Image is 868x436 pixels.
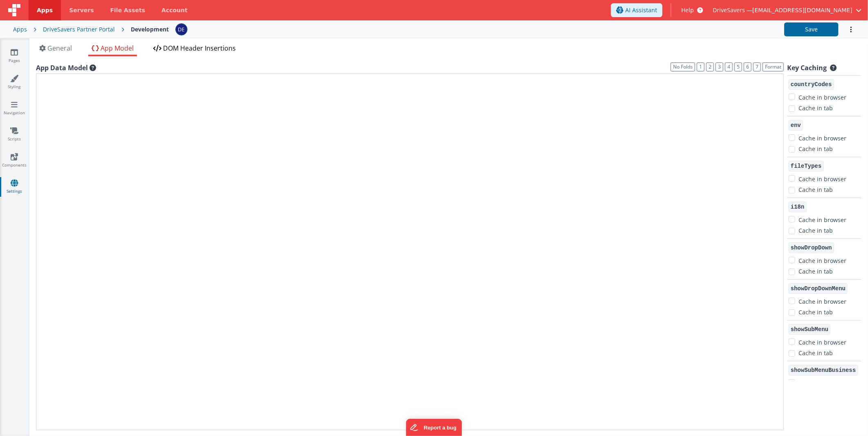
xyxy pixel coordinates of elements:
button: Options [839,21,855,38]
span: General [47,44,72,53]
button: 5 [734,62,742,71]
span: showSubMenuBusiness [789,365,858,376]
button: 7 [753,62,761,71]
button: 1 [697,62,705,71]
span: i18n [789,202,807,212]
button: 6 [744,62,752,71]
button: Save [784,22,839,36]
label: Cache in browser [799,378,846,387]
span: Help [681,6,694,14]
span: DOM Header Insertions [163,44,236,53]
button: 4 [725,62,733,71]
label: Cache in browser [799,296,846,306]
button: Format [763,62,784,71]
button: 3 [716,62,723,71]
span: [EMAIL_ADDRESS][DOMAIN_NAME] [752,6,852,14]
label: Cache in tab [799,267,833,276]
iframe: Marker.io feedback button [406,419,462,436]
button: DriveSavers — [EMAIL_ADDRESS][DOMAIN_NAME] [713,6,861,14]
label: Cache in browser [799,174,846,183]
span: DriveSavers — [713,6,752,14]
div: DriveSavers Partner Portal [43,25,115,33]
button: 2 [706,62,714,71]
span: countryCodes [789,79,834,90]
img: c1374c675423fc74691aaade354d0b4b [176,24,187,35]
label: Cache in browser [799,337,846,347]
span: Servers [69,6,94,14]
span: showSubMenu [789,324,830,335]
h4: Key Caching [787,65,827,72]
label: Cache in browser [799,214,846,224]
label: Cache in browser [799,92,846,102]
div: Development [131,25,169,33]
span: App Model [101,44,134,53]
label: Cache in browser [799,255,846,265]
label: Cache in tab [799,349,833,357]
span: AI Assistant [625,6,657,14]
span: Apps [37,6,53,14]
button: No Folds [671,62,695,71]
span: showDropDownMenu [789,283,848,294]
span: File Assets [110,6,145,14]
label: Cache in tab [799,104,833,112]
label: Cache in tab [799,145,833,153]
label: Cache in tab [799,185,833,194]
label: Cache in tab [799,308,833,316]
div: Apps [13,25,27,33]
span: fileTypes [789,161,824,171]
span: env [789,120,803,131]
label: Cache in browser [799,133,846,142]
span: showDropDown [789,242,834,253]
button: AI Assistant [611,3,662,17]
label: Cache in tab [799,226,833,235]
div: App Data Model [36,63,784,73]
